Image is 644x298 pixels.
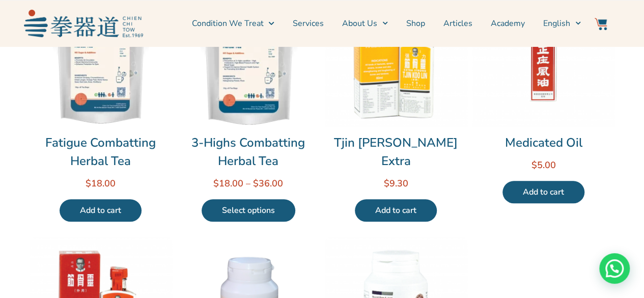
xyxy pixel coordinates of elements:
[86,177,116,189] bdi: 18.00
[30,133,172,170] a: Fatigue Combatting Herbal Tea
[177,133,320,170] a: 3-Highs Combatting Herbal Tea
[443,11,472,36] a: Articles
[253,177,283,189] bdi: 36.00
[342,11,388,36] a: About Us
[253,177,259,189] span: $
[246,177,250,189] span: –
[86,177,91,189] span: $
[293,11,324,36] a: Services
[325,133,467,170] a: Tjin [PERSON_NAME] Extra
[543,17,570,30] span: English
[543,11,581,36] a: English
[531,159,537,171] span: $
[148,11,581,36] nav: Menu
[213,177,219,189] span: $
[491,11,525,36] a: Academy
[502,181,584,203] a: Add to cart: “Medicated Oil”
[472,133,615,152] a: Medicated Oil
[384,177,389,189] span: $
[595,18,607,30] img: Website Icon-03
[202,199,295,222] a: Select options for “3-Highs Combatting Herbal Tea”
[355,199,437,222] a: Add to cart: “Tjin Koo Lin Extra”
[213,177,243,189] bdi: 18.00
[60,199,142,222] a: Add to cart: “Fatigue Combatting Herbal Tea”
[384,177,408,189] bdi: 9.30
[406,11,425,36] a: Shop
[531,159,556,171] bdi: 5.00
[191,11,274,36] a: Condition We Treat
